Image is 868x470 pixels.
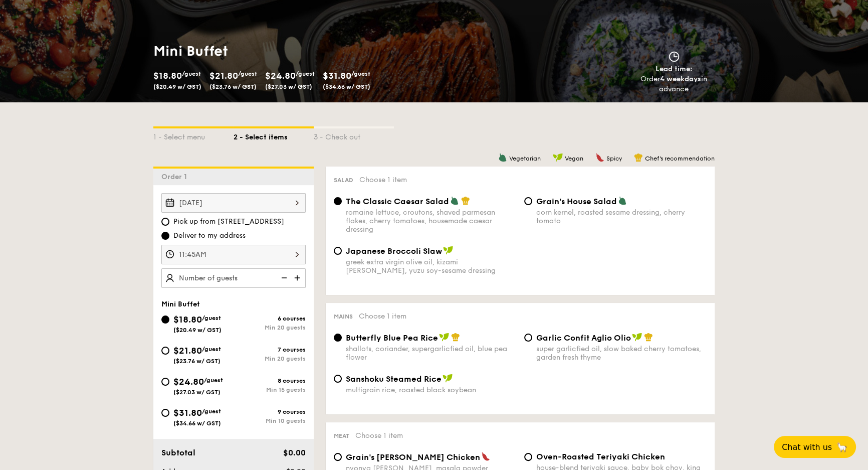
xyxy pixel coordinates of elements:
img: icon-vegan.f8ff3823.svg [553,153,563,162]
h1: Mini Buffet [153,42,430,60]
img: icon-add.58712e84.svg [291,268,306,287]
img: icon-chef-hat.a58ddaea.svg [634,153,643,162]
div: 8 courses [234,377,306,384]
div: Min 15 guests [234,386,306,393]
span: $18.80 [173,314,202,325]
span: /guest [202,346,221,353]
span: $0.00 [283,448,306,457]
span: $24.80 [173,376,204,387]
img: icon-vegan.f8ff3823.svg [443,374,453,383]
input: Oven-Roasted Teriyaki Chickenhouse-blend teriyaki sauce, baby bok choy, king oyster and shiitake ... [524,453,532,461]
input: Deliver to my address [161,232,169,240]
span: Choose 1 item [355,431,403,440]
span: /guest [182,70,201,77]
div: Min 20 guests [234,324,306,331]
strong: 4 weekdays [660,75,701,83]
span: Lead time: [656,65,693,73]
span: ($34.66 w/ GST) [323,83,370,90]
img: icon-vegetarian.fe4039eb.svg [618,196,627,205]
span: $21.80 [173,345,202,356]
span: Japanese Broccoli Slaw [346,246,442,256]
div: Min 10 guests [234,417,306,424]
span: Order 1 [161,173,191,181]
span: /guest [202,315,221,322]
span: Meat [334,432,349,439]
input: Garlic Confit Aglio Oliosuper garlicfied oil, slow baked cherry tomatoes, garden fresh thyme [524,334,532,342]
div: super garlicfied oil, slow baked cherry tomatoes, garden fresh thyme [536,345,707,362]
span: ($20.49 w/ GST) [173,327,222,334]
span: 🦙 [836,441,848,453]
input: Butterfly Blue Pea Riceshallots, coriander, supergarlicfied oil, blue pea flower [334,334,342,342]
img: icon-vegan.f8ff3823.svg [632,333,642,342]
div: Order in advance [629,74,719,94]
span: Grain's [PERSON_NAME] Chicken [346,452,480,462]
div: 9 courses [234,408,306,415]
span: ($27.03 w/ GST) [173,389,221,396]
span: Grain's House Salad [536,197,617,206]
span: /guest [238,70,257,77]
input: Number of guests [161,268,306,288]
span: Vegetarian [509,155,541,162]
button: Chat with us🦙 [774,436,856,458]
span: Deliver to my address [173,231,246,241]
div: 2 - Select items [234,128,314,142]
span: Mini Buffet [161,300,200,308]
div: 3 - Check out [314,128,394,142]
span: Pick up from [STREET_ADDRESS] [173,217,284,227]
input: $31.80/guest($34.66 w/ GST)9 coursesMin 10 guests [161,409,169,417]
span: /guest [204,377,223,384]
img: icon-vegan.f8ff3823.svg [443,246,453,255]
span: $24.80 [265,70,296,81]
img: icon-vegetarian.fe4039eb.svg [498,153,507,162]
span: Garlic Confit Aglio Olio [536,333,631,343]
input: $18.80/guest($20.49 w/ GST)6 coursesMin 20 guests [161,316,169,324]
img: icon-chef-hat.a58ddaea.svg [644,333,653,342]
img: icon-spicy.37a8142b.svg [595,153,604,162]
span: Chat with us [782,442,832,452]
span: $31.80 [173,407,202,418]
span: Oven-Roasted Teriyaki Chicken [536,452,665,461]
div: romaine lettuce, croutons, shaved parmesan flakes, cherry tomatoes, housemade caesar dressing [346,208,516,234]
span: The Classic Caesar Salad [346,197,449,206]
span: Butterfly Blue Pea Rice [346,333,438,343]
span: Chef's recommendation [645,155,715,162]
span: /guest [296,70,315,77]
input: Grain's House Saladcorn kernel, roasted sesame dressing, cherry tomato [524,197,532,205]
input: $21.80/guest($23.76 w/ GST)7 coursesMin 20 guests [161,347,169,355]
span: ($34.66 w/ GST) [173,420,221,427]
span: Sanshoku Steamed Rice [346,374,442,384]
div: corn kernel, roasted sesame dressing, cherry tomato [536,208,707,225]
span: $31.80 [323,70,351,81]
span: ($23.76 w/ GST) [209,83,257,90]
span: Salad [334,177,353,184]
img: icon-spicy.37a8142b.svg [481,452,490,461]
div: greek extra virgin olive oil, kizami [PERSON_NAME], yuzu soy-sesame dressing [346,258,516,275]
span: Choose 1 item [359,312,406,321]
input: Pick up from [STREET_ADDRESS] [161,218,169,226]
span: /guest [351,70,370,77]
img: icon-chef-hat.a58ddaea.svg [461,196,470,205]
span: $18.80 [153,70,182,81]
span: Vegan [565,155,583,162]
span: $21.80 [209,70,238,81]
span: Subtotal [161,448,195,457]
input: Event date [161,193,306,213]
span: /guest [202,408,221,415]
div: 6 courses [234,315,306,322]
div: Min 20 guests [234,355,306,362]
span: ($20.49 w/ GST) [153,83,201,90]
img: icon-reduce.1d2dbef1.svg [276,268,291,287]
img: icon-vegetarian.fe4039eb.svg [450,196,459,205]
input: Japanese Broccoli Slawgreek extra virgin olive oil, kizami [PERSON_NAME], yuzu soy-sesame dressing [334,247,342,255]
span: Spicy [606,155,622,162]
img: icon-chef-hat.a58ddaea.svg [451,333,460,342]
img: icon-vegan.f8ff3823.svg [439,333,449,342]
img: icon-clock.2db775ea.svg [667,51,682,62]
input: Sanshoku Steamed Ricemultigrain rice, roasted black soybean [334,375,342,383]
div: 1 - Select menu [153,128,234,142]
input: Grain's [PERSON_NAME] Chickennyonya [PERSON_NAME], masala powder, lemongrass [334,453,342,461]
input: The Classic Caesar Saladromaine lettuce, croutons, shaved parmesan flakes, cherry tomatoes, house... [334,197,342,205]
input: $24.80/guest($27.03 w/ GST)8 coursesMin 15 guests [161,378,169,386]
div: multigrain rice, roasted black soybean [346,386,516,394]
span: Choose 1 item [359,176,407,184]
